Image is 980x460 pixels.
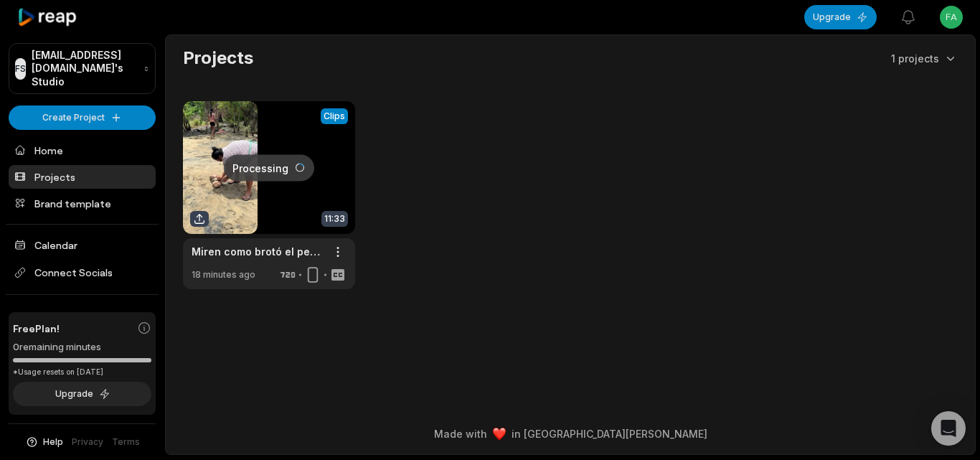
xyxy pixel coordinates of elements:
a: Terms [112,436,140,449]
button: Upgrade [804,5,877,29]
button: Upgrade [13,382,151,406]
img: heart emoji [493,428,506,441]
p: [EMAIL_ADDRESS][DOMAIN_NAME]'s Studio [32,49,138,88]
a: Projects [9,165,156,189]
span: Connect Socials [9,260,156,286]
div: *Usage resets on [DATE] [13,367,151,377]
button: 1 projects [891,51,958,66]
a: Privacy [72,436,103,449]
div: FS [15,58,26,80]
button: Create Project [9,105,156,129]
div: Made with in [GEOGRAPHIC_DATA][PERSON_NAME] [179,426,962,441]
a: Miren como brotó el pescado [192,244,324,259]
span: Free Plan! [13,321,60,336]
a: Calendar [9,233,156,257]
div: 0 remaining minutes [13,340,151,355]
h2: Projects [183,47,253,70]
a: Home [9,139,156,162]
a: Brand template [9,192,156,215]
div: Open Intercom Messenger [931,411,966,446]
button: Help [25,436,63,449]
span: Help [43,436,63,449]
